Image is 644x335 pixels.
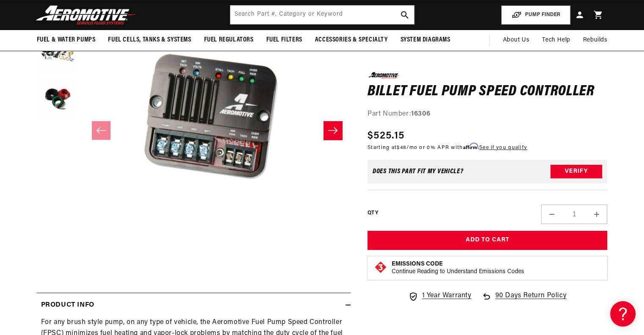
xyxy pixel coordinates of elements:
[481,291,567,310] a: 90 Days Return Policy
[315,36,388,44] span: Accessories & Specialty
[495,291,567,310] span: 90 Days Return Policy
[230,6,414,24] input: Search by Part Number, Category or Keyword
[368,109,608,120] div: Part Number:
[368,143,527,151] p: Starting at /mo or 0% APR with .
[501,6,570,25] button: PUMP FINDER
[108,36,191,44] span: Fuel Cells, Tanks & Systems
[368,231,608,250] button: Add to Cart
[542,36,570,45] span: Tech Help
[408,291,471,302] a: 1 Year Warranty
[411,111,430,117] strong: 16306
[41,300,94,311] h2: Product Info
[373,168,464,175] div: Does This part fit My vehicle?
[422,291,471,302] span: 1 Year Warranty
[260,30,309,50] summary: Fuel Filters
[266,36,302,44] span: Fuel Filters
[577,30,614,50] summary: Rebuilds
[463,143,478,149] span: Affirm
[368,85,608,98] h1: Billet Fuel Pump Speed Controller
[374,260,387,274] img: Emissions code
[392,260,524,276] button: Emissions CodeContinue Reading to Understand Emissions Codes
[92,121,111,140] button: Slide left
[368,128,404,143] span: $525.15
[102,30,197,50] summary: Fuel Cells, Tanks & Systems
[37,32,79,74] button: Load image 2 in gallery view
[33,5,139,25] img: Aeromotive
[204,36,254,44] span: Fuel Regulators
[401,36,451,44] span: System Diagrams
[309,30,394,50] summary: Accessories & Specialty
[368,210,378,217] label: QTY
[323,121,342,140] button: Slide right
[395,6,414,24] button: search button
[397,145,406,150] span: $48
[479,145,527,150] a: See if you qualify - Learn more about Affirm Financing (opens in modal)
[30,30,102,50] summary: Fuel & Water Pumps
[392,261,443,267] strong: Emissions Code
[198,30,260,50] summary: Fuel Regulators
[394,30,457,50] summary: System Diagrams
[550,165,602,178] button: Verify
[392,268,524,276] p: Continue Reading to Understand Emissions Codes
[37,36,96,44] span: Fuel & Water Pumps
[503,37,529,43] span: About Us
[536,30,576,50] summary: Tech Help
[37,293,351,318] summary: Product Info
[496,30,536,50] a: About Us
[37,78,79,121] button: Load image 3 in gallery view
[583,36,608,45] span: Rebuilds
